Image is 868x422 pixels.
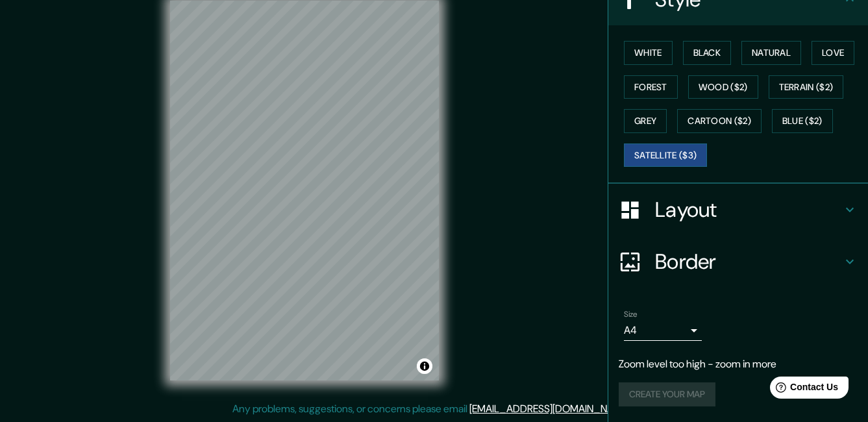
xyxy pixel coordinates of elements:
button: White [624,41,673,65]
button: Forest [624,75,678,99]
button: Satellite ($3) [624,143,707,168]
label: Size [624,309,638,320]
button: Natural [741,41,801,65]
h4: Border [655,249,842,275]
button: Cartoon ($2) [677,109,762,133]
button: Toggle attribution [417,358,432,374]
a: [EMAIL_ADDRESS][DOMAIN_NAME] [469,402,630,416]
div: Layout [608,184,868,236]
button: Black [683,41,732,65]
div: Border [608,236,868,288]
button: Blue ($2) [772,109,833,133]
button: Terrain ($2) [769,75,844,99]
div: A4 [624,320,702,341]
button: Wood ($2) [688,75,758,99]
p: Any problems, suggestions, or concerns please email . [232,401,632,417]
button: Grey [624,109,667,133]
h4: Layout [655,197,842,223]
iframe: Help widget launcher [752,371,854,408]
p: Zoom level too high - zoom in more [619,356,858,372]
button: Love [812,41,854,65]
canvas: Map [170,1,439,380]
